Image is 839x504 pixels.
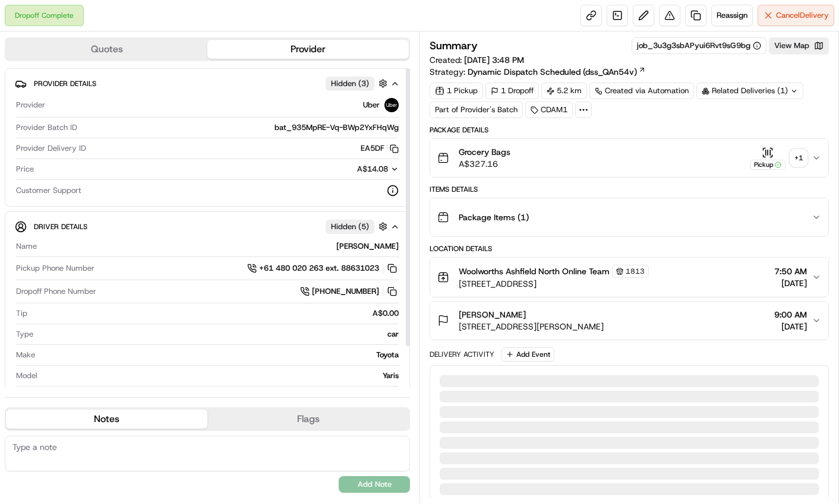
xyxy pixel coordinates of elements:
[16,286,96,297] span: Dropoff Phone Number
[758,5,834,26] button: CancelDelivery
[16,100,45,110] span: Provider
[774,265,807,277] span: 7:50 AM
[430,125,829,135] div: Package Details
[525,102,573,118] div: CDAM1
[769,37,829,54] button: View Map
[750,147,807,170] button: Pickup+1
[430,83,483,99] div: 1 Pickup
[430,350,494,359] div: Delivery Activity
[34,222,87,232] span: Driver Details
[331,78,369,89] span: Hidden ( 3 )
[275,122,399,133] span: bat_935MpRE-Vq-BWp2YxFHqWg
[6,40,207,59] button: Quotes
[750,160,786,170] div: Pickup
[15,217,400,236] button: Driver DetailsHidden (5)
[430,258,828,297] button: Woolworths Ashfield North Online Team1813[STREET_ADDRESS]7:50 AM[DATE]
[776,10,829,21] span: Cancel Delivery
[459,309,526,321] span: [PERSON_NAME]
[501,347,554,362] button: Add Event
[34,79,96,88] span: Provider Details
[363,100,380,110] span: Uber
[430,66,646,78] div: Strategy:
[430,54,524,66] span: Created:
[331,221,369,232] span: Hidden ( 5 )
[16,164,34,175] span: Price
[459,158,510,170] span: A$327.16
[430,302,828,340] button: [PERSON_NAME][STREET_ADDRESS][PERSON_NAME]9:00 AM[DATE]
[774,309,807,321] span: 9:00 AM
[459,265,610,277] span: Woolworths Ashfield North Online Team
[16,350,35,360] span: Make
[42,370,399,381] div: Yaris
[300,285,399,298] a: [PHONE_NUMBER]
[589,83,694,99] a: Created via Automation
[326,219,390,234] button: Hidden (5)
[459,211,529,223] span: Package Items ( 1 )
[259,263,379,274] span: +61 480 020 263 ext. 88631023
[15,74,400,93] button: Provider DetailsHidden (3)
[711,5,753,26] button: Reassign
[247,262,399,275] a: +61 480 020 263 ext. 88631023
[16,263,94,274] span: Pickup Phone Number
[459,321,604,332] span: [STREET_ADDRESS][PERSON_NAME]
[459,278,649,290] span: [STREET_ADDRESS]
[485,83,539,99] div: 1 Dropoff
[6,410,207,429] button: Notes
[464,55,524,65] span: [DATE] 3:48 PM
[637,40,761,51] button: job_3u3g3sbAPyui6Rvt9sG9bg
[16,122,77,133] span: Provider Batch ID
[16,185,81,196] span: Customer Support
[459,146,510,158] span: Grocery Bags
[357,164,388,174] span: A$14.08
[790,150,807,166] div: + 1
[326,76,390,91] button: Hidden (3)
[32,308,399,319] div: A$0.00
[16,143,86,154] span: Provider Delivery ID
[750,147,786,170] button: Pickup
[361,143,399,154] button: EA5DF
[430,139,828,177] button: Grocery BagsA$327.16Pickup+1
[207,40,409,59] button: Provider
[626,267,645,276] span: 1813
[16,241,37,252] span: Name
[16,370,37,381] span: Model
[541,83,587,99] div: 5.2 km
[207,410,409,429] button: Flags
[430,40,478,51] h3: Summary
[312,286,379,297] span: [PHONE_NUMBER]
[384,98,399,112] img: uber-new-logo.jpeg
[696,83,803,99] div: Related Deliveries (1)
[468,66,646,78] a: Dynamic Dispatch Scheduled (dss_QAn54v)
[42,241,399,252] div: [PERSON_NAME]
[774,277,807,289] span: [DATE]
[40,350,399,360] div: Toyota
[16,308,27,319] span: Tip
[38,329,399,340] div: car
[774,321,807,332] span: [DATE]
[430,185,829,194] div: Items Details
[430,244,829,253] div: Location Details
[430,198,828,236] button: Package Items (1)
[717,10,747,21] span: Reassign
[294,164,399,175] button: A$14.08
[16,329,33,340] span: Type
[468,66,637,78] span: Dynamic Dispatch Scheduled (dss_QAn54v)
